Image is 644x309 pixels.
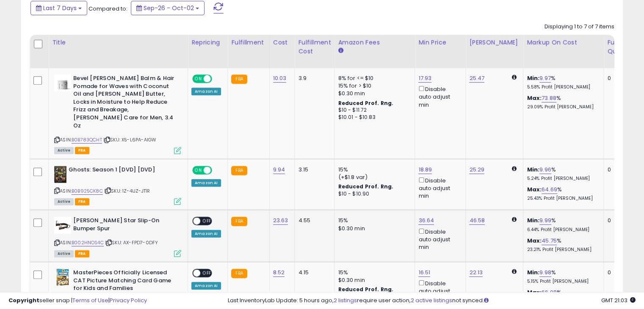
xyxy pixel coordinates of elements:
[418,38,462,47] div: Min Price
[191,179,221,187] div: Amazon AI
[527,94,542,102] b: Max:
[54,198,74,205] span: All listings currently available for purchase on Amazon
[103,136,156,143] span: | SKU: X5-L6PA-AIGW
[527,74,539,82] b: Min:
[418,268,430,277] a: 16.51
[338,47,343,55] small: Amazon Fees.
[411,296,452,304] a: 2 active listings
[273,216,288,225] a: 23.63
[527,247,597,253] p: 23.21% Profit [PERSON_NAME]
[88,5,127,13] span: Compared to:
[418,74,431,83] a: 17.93
[273,74,287,83] a: 10.03
[527,279,597,284] p: 5.15% Profit [PERSON_NAME]
[338,74,408,82] div: 8% for <= $10
[338,90,408,97] div: $0.30 min
[334,296,357,304] a: 2 listings
[131,1,205,15] button: Sep-26 - Oct-02
[607,38,636,56] div: Fulfillable Quantity
[273,38,291,47] div: Cost
[527,166,539,174] b: Min:
[228,297,636,305] div: Last InventoryLab Update: 5 hours ago, require user action, not synced.
[72,239,104,246] a: B002HNOS4C
[54,166,181,204] div: ASIN:
[527,104,597,110] p: 29.09% Profit [PERSON_NAME]
[539,166,551,174] a: 9.96
[607,166,633,174] div: 0
[527,227,597,233] p: 6.44% Profit [PERSON_NAME]
[338,225,408,232] div: $0.30 min
[527,74,597,90] div: %
[527,94,597,110] div: %
[54,74,181,153] div: ASIN:
[54,217,71,234] img: 41IxbRxRULL._SL40_.jpg
[231,269,247,278] small: FBA
[231,166,247,175] small: FBA
[523,35,604,68] th: The percentage added to the cost of goods (COGS) that forms the calculator for Min & Max prices.
[469,268,483,277] a: 22.13
[542,94,556,102] a: 73.88
[110,296,147,304] a: Privacy Policy
[73,269,176,295] b: MasterPieces Officially Licensed CAT Picture Matching Card Game for Kids and Families
[418,216,434,225] a: 36.64
[54,74,71,91] img: 31Qj5HfHcgL._SL40_.jpg
[191,38,224,47] div: Repricing
[338,269,408,276] div: 15%
[231,217,247,226] small: FBA
[542,185,557,194] a: 64.69
[527,268,539,276] b: Min:
[73,217,176,235] b: [PERSON_NAME] Star Slip-On Bumper Spur
[54,166,66,183] img: 51mYB2BfIIL._SL40_.jpg
[75,147,89,154] span: FBA
[298,217,328,224] div: 4.55
[105,239,158,246] span: | SKU: AX-FPD7-0DFY
[298,38,331,56] div: Fulfillment Cost
[73,74,176,132] b: Bevel [PERSON_NAME] Balm & Hair Pomade for Waves with Coconut Oil and [PERSON_NAME] Butter, Locks...
[72,296,108,304] a: Terms of Use
[469,166,484,174] a: 25.29
[231,74,247,84] small: FBA
[338,107,408,114] div: $10 - $11.72
[191,230,221,237] div: Amazon AI
[193,166,204,174] span: ON
[191,282,221,290] div: Amazon AI
[191,88,221,95] div: Amazon AI
[542,237,557,245] a: 45.75
[469,38,520,47] div: [PERSON_NAME]
[104,188,150,194] span: | SKU: 1Z-4IJZ-JT1R
[527,216,539,224] b: Min:
[527,196,597,201] p: 25.43% Profit [PERSON_NAME]
[338,82,408,90] div: 15% for > $10
[607,74,633,82] div: 0
[338,217,408,224] div: 15%
[54,269,71,286] img: 51lW1g8dCJL._SL40_.jpg
[211,166,224,174] span: OFF
[539,74,551,83] a: 9.97
[527,38,600,47] div: Markup on Cost
[69,166,171,176] b: Ghosts: Season 1 [DVD] [DVD]
[72,136,102,143] a: B0B783QCHT
[338,276,408,284] div: $0.30 min
[75,198,89,205] span: FBA
[527,185,542,193] b: Max:
[607,269,633,276] div: 0
[231,38,265,47] div: Fulfillment
[200,270,214,277] span: OFF
[469,216,485,225] a: 46.58
[527,166,597,182] div: %
[298,166,328,174] div: 3.15
[338,166,408,174] div: 15%
[52,38,184,47] div: Title
[607,217,633,224] div: 0
[338,190,408,198] div: $10 - $10.90
[298,269,328,276] div: 4.15
[8,297,147,305] div: seller snap | |
[30,1,87,15] button: Last 7 Days
[338,114,408,121] div: $10.01 - $10.83
[527,269,597,284] div: %
[200,218,214,225] span: OFF
[273,166,285,174] a: 9.94
[539,268,551,277] a: 9.98
[544,23,614,31] div: Displaying 1 to 7 of 7 items
[54,217,181,256] div: ASIN:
